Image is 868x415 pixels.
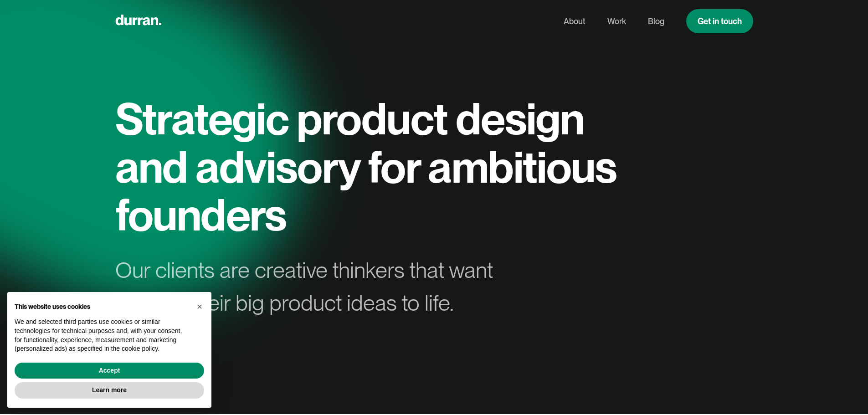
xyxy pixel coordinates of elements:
h2: This website uses cookies [15,303,190,311]
a: Work [607,13,626,30]
button: Close this notice [192,299,207,314]
button: Accept [15,363,204,379]
button: Learn more [15,382,204,399]
a: home [115,12,161,30]
span: × [197,302,202,312]
a: About [564,13,586,30]
a: Blog [648,13,664,30]
div: Our clients are creative thinkers that want to bring their big product ideas to life. [115,254,509,319]
h1: Strategic product design and advisory for ambitious founders [115,95,626,239]
p: We and selected third parties use cookies or similar technologies for technical purposes and, wit... [15,318,190,353]
a: Get in touch [686,9,753,33]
